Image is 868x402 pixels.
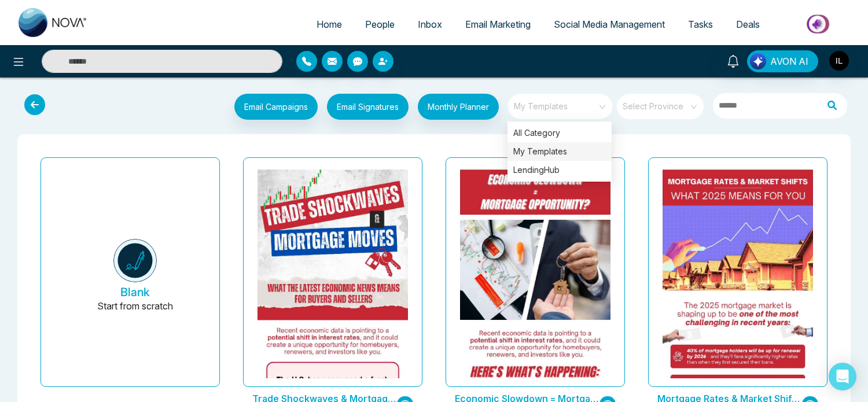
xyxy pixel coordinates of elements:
button: Email Signatures [327,94,409,120]
a: Inbox [406,13,454,35]
a: Email Marketing [454,13,542,35]
img: Lead Flow [750,53,766,69]
a: Monthly Planner [409,94,499,123]
a: Home [305,13,354,35]
img: novacrm [113,239,157,282]
div: All Category [507,124,612,142]
span: Social Media Management [554,19,665,30]
span: People [365,19,395,30]
h5: Blank [120,285,150,299]
img: Market-place.gif [777,11,861,37]
p: Start from scratch [97,299,173,327]
span: My Templates [514,98,608,115]
a: People [354,13,406,35]
span: Tasks [688,19,713,30]
button: BlankStart from scratch [60,167,210,386]
a: Social Media Management [542,13,676,35]
a: Deals [724,13,771,35]
a: Email Campaigns [225,100,318,112]
span: Email Marketing [465,19,531,30]
img: Nova CRM Logo [19,8,88,37]
a: Email Signatures [318,94,409,123]
div: LendingHub [507,161,612,179]
button: Email Campaigns [234,94,318,120]
a: Tasks [676,13,724,35]
span: Home [317,19,342,30]
span: AVON AI [770,54,808,68]
div: Open Intercom Messenger [829,363,856,390]
span: Deals [736,19,760,30]
button: Monthly Planner [418,94,499,120]
span: Inbox [418,19,442,30]
button: AVON AI [747,50,818,72]
div: My Templates [507,142,612,161]
img: User Avatar [829,51,849,71]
